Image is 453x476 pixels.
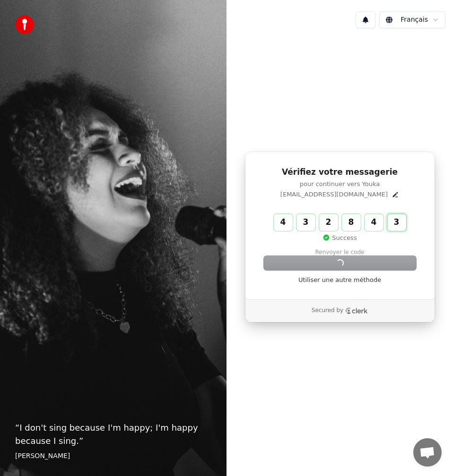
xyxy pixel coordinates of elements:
a: Ouvrir le chat [413,438,442,467]
footer: [PERSON_NAME] [15,451,211,461]
p: Success [322,234,357,242]
p: pour continuer vers Youka [264,180,416,188]
a: Utiliser une autre méthode [298,276,381,284]
a: Clerk logo [345,307,368,314]
img: youka [15,15,34,34]
h1: Vérifiez votre messagerie [264,167,416,178]
p: [EMAIL_ADDRESS][DOMAIN_NAME] [280,190,388,199]
p: Secured by [312,307,343,314]
input: Enter verification code [274,214,425,231]
button: Edit [392,191,399,198]
p: “ I don't sing because I'm happy; I'm happy because I sing. ” [15,421,211,448]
